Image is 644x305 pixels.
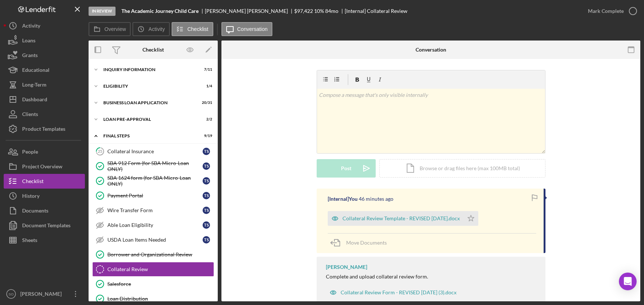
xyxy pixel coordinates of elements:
[142,47,164,53] div: Checklist
[221,22,273,36] button: Conversation
[328,234,394,252] button: Move Documents
[4,174,85,189] button: Checklist
[22,92,47,109] div: Dashboard
[4,18,85,33] button: Activity
[121,8,199,14] b: The Academic Journey Child Care
[342,215,460,221] div: Collateral Review Template - REVISED [DATE].docx
[346,239,387,246] span: Move Documents
[107,193,203,199] div: Payment Portal
[132,22,169,36] button: Activity
[199,134,212,138] div: 9 / 19
[148,26,165,32] label: Activity
[22,233,37,249] div: Sheets
[4,218,85,233] button: Document Templates
[22,18,40,35] div: Activity
[92,188,214,203] a: Payment PortalTS
[345,8,407,14] div: [Internal] Collateral Review
[22,48,38,64] div: Grants
[326,264,367,270] div: [PERSON_NAME]
[107,207,203,213] div: Wire Transfer Form
[4,107,85,122] button: Clients
[328,211,478,226] button: Collateral Review Template - REVISED [DATE].docx
[341,159,351,178] div: Post
[107,175,203,187] div: SBA 1624 form (for SBA Micro-Loan ONLY)
[107,266,214,272] div: Collateral Review
[107,237,203,243] div: USDA Loan Items Needed
[4,33,85,48] a: Loans
[581,4,640,18] button: Mark Complete
[107,222,203,228] div: Able Loan Eligibility
[326,285,460,300] button: Collateral Review Form - REVISED [DATE] (3).docx
[4,122,85,136] button: Product Templates
[107,148,203,154] div: Collateral Insurance
[187,26,209,32] label: Checklist
[314,8,324,14] div: 10 %
[4,189,85,203] button: History
[103,117,194,122] div: LOAN PRE-APPROVAL
[107,252,214,257] div: Borrower and Organizational Review
[203,162,210,170] div: T S
[237,26,268,32] label: Conversation
[416,47,446,53] div: Conversation
[22,159,62,176] div: Project Overview
[203,236,210,243] div: T S
[4,48,85,63] button: Grants
[22,144,38,161] div: People
[103,84,194,88] div: ELIGIBILITY
[92,173,214,188] a: SBA 1624 form (for SBA Micro-Loan ONLY)TS
[328,196,358,202] div: [Internal] You
[92,262,214,277] a: Collateral Review
[4,233,85,248] button: Sheets
[203,148,210,155] div: T S
[103,134,194,138] div: FINAL STEPS
[18,287,66,303] div: [PERSON_NAME]
[92,218,214,232] a: Able Loan EligibilityTS
[22,203,48,220] div: Documents
[22,189,39,205] div: History
[4,77,85,92] button: Long-Term
[22,122,65,138] div: Product Templates
[4,159,85,174] button: Project Overview
[98,149,102,154] tspan: 25
[107,281,214,287] div: Salesforce
[4,203,85,218] button: Documents
[4,287,85,301] button: SO[PERSON_NAME]
[22,218,70,235] div: Document Templates
[359,196,393,202] time: 2025-10-01 15:06
[89,22,131,36] button: Overview
[199,67,212,72] div: 7 / 11
[199,84,212,88] div: 1 / 4
[22,33,35,50] div: Loans
[103,101,194,105] div: BUSINESS LOAN APPLICATION
[89,7,116,16] div: In Review
[4,92,85,107] a: Dashboard
[22,77,47,94] div: Long-Term
[203,207,210,214] div: T S
[317,159,376,178] button: Post
[107,160,203,172] div: SBA 912 Form (for SBA Micro-Loan ONLY)
[4,144,85,159] button: People
[172,22,213,36] button: Checklist
[588,4,624,18] div: Mark Complete
[92,232,214,247] a: USDA Loan Items NeededTS
[205,8,294,14] div: [PERSON_NAME] [PERSON_NAME]
[203,192,210,199] div: T S
[341,290,457,295] div: Collateral Review Form - REVISED [DATE] (3).docx
[92,203,214,218] a: Wire Transfer FormTS
[22,107,38,123] div: Clients
[325,8,338,14] div: 84 mo
[199,117,212,122] div: 2 / 2
[619,273,637,290] div: Open Intercom Messenger
[199,101,212,105] div: 20 / 31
